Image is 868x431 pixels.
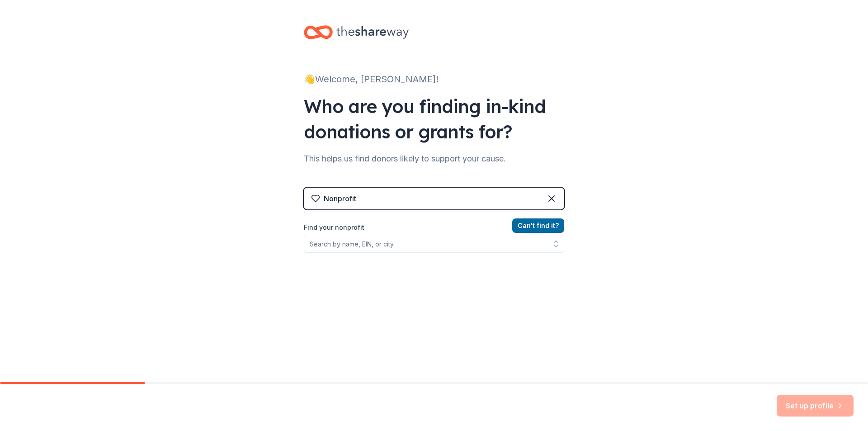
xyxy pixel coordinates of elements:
div: Nonprofit [324,193,356,204]
button: Can't find it? [512,218,564,233]
div: 👋 Welcome, [PERSON_NAME]! [304,72,564,86]
label: Find your nonprofit [304,222,564,233]
div: This helps us find donors likely to support your cause. [304,152,564,166]
div: Who are you finding in-kind donations or grants for? [304,94,564,144]
input: Search by name, EIN, or city [304,235,564,253]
